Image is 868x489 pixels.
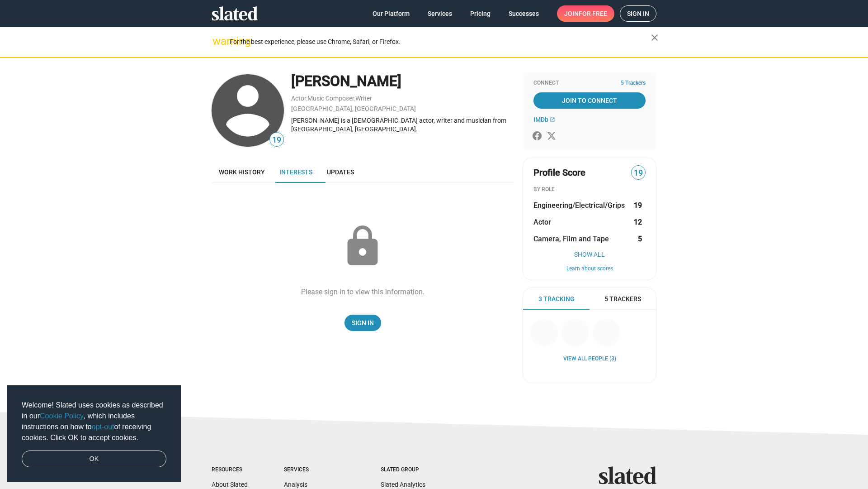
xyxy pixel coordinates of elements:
span: 19 [270,134,283,146]
a: Services [420,5,459,22]
span: , [307,96,307,101]
span: Join [564,5,607,22]
div: BY ROLE [533,186,646,193]
a: Interests [272,161,320,183]
a: Pricing [463,5,498,22]
span: Engineering/Electrical/Grips [533,201,625,210]
span: Services [428,5,452,22]
span: Pricing [470,5,491,22]
span: Our Platform [373,5,410,22]
a: Music Composer [307,95,354,102]
mat-icon: open_in_new [550,117,555,122]
span: Successes [509,5,539,22]
div: [PERSON_NAME] [291,72,514,91]
a: Slated Analytics [381,481,425,488]
span: Sign in [627,6,649,21]
a: opt-out [92,423,114,431]
a: View all People (3) [563,355,616,363]
span: Join To Connect [535,92,644,109]
div: Services [284,466,344,474]
span: Profile Score [533,167,585,179]
button: Show All [533,251,646,258]
a: Work history [212,161,272,183]
a: Updates [320,161,361,183]
strong: 12 [634,217,642,227]
button: Learn about scores [533,265,646,273]
a: IMDb [533,116,555,123]
mat-icon: lock [340,224,385,269]
div: cookieconsent [7,385,181,482]
div: Resources [212,466,248,474]
div: Slated Group [381,466,442,474]
span: 3 Tracking [538,295,575,303]
a: dismiss cookie message [22,451,166,468]
a: Writer [355,95,372,102]
a: Join To Connect [533,92,646,109]
span: Welcome! Slated uses cookies as described in our , which includes instructions on how to of recei... [22,400,166,443]
a: About Slated [212,481,248,488]
span: 5 Trackers [604,295,641,303]
a: [GEOGRAPHIC_DATA], [GEOGRAPHIC_DATA] [291,105,416,112]
a: Our Platform [365,5,417,22]
mat-icon: close [649,32,660,43]
span: Updates [327,168,354,176]
strong: 19 [634,201,642,210]
a: Sign In [344,315,381,331]
div: For the best experience, please use Chrome, Safari, or Firefox. [230,36,651,48]
span: IMDb [533,116,548,123]
mat-icon: warning [212,36,223,47]
span: Camera, Film and Tape [533,234,609,244]
span: for free [579,5,607,22]
span: Work history [219,168,265,176]
a: Successes [501,5,546,22]
span: 19 [632,167,645,179]
div: [PERSON_NAME] is a [DEMOGRAPHIC_DATA] actor, writer and musician from [GEOGRAPHIC_DATA], [GEOGRAP... [291,116,514,133]
span: Sign In [352,315,374,331]
div: Please sign in to view this information. [301,287,425,297]
span: 5 Trackers [621,80,646,87]
a: Actor [291,95,307,102]
a: Analysis [284,481,307,488]
a: Joinfor free [557,5,614,22]
a: Cookie Policy [40,412,84,420]
div: Connect [533,80,646,87]
span: , [354,96,355,101]
span: Interests [279,168,312,176]
span: Actor [533,217,551,227]
a: Sign in [620,5,656,22]
strong: 5 [638,234,642,244]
